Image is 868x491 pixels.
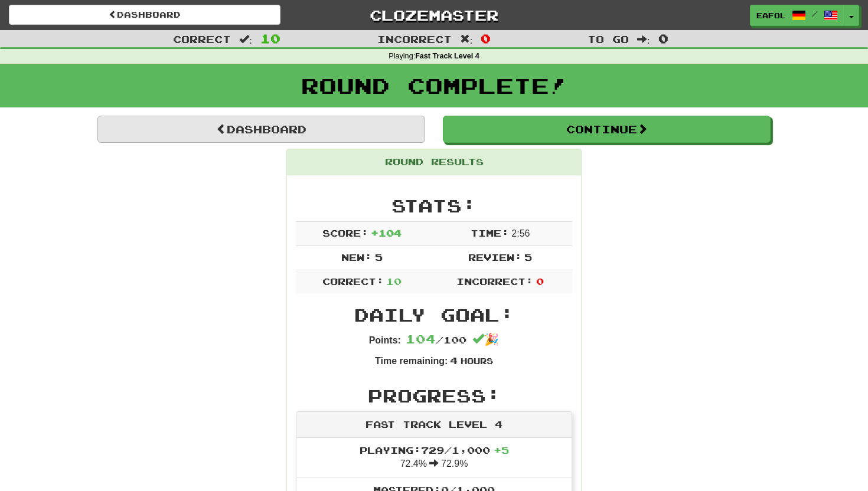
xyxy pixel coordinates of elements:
[637,34,650,44] span: :
[472,333,499,346] span: 🎉
[812,9,818,18] span: /
[375,356,448,366] strong: Time remaining:
[173,33,231,45] span: Correct
[377,33,452,45] span: Incorrect
[97,116,425,143] a: Dashboard
[369,335,401,345] strong: Points:
[460,34,473,44] span: :
[450,355,458,366] span: 4
[287,149,581,175] div: Round Results
[296,412,572,438] div: Fast Track Level 4
[750,5,844,26] a: eafol /
[296,386,572,405] h2: Progress:
[658,31,668,45] span: 0
[588,33,629,45] span: To go
[260,31,280,45] span: 10
[9,5,280,25] a: Dashboard
[406,334,466,345] span: / 100
[322,227,368,238] span: Score:
[360,444,509,456] span: Playing: 729 / 1,000
[494,444,509,456] span: + 5
[375,251,383,263] span: 5
[4,74,864,97] h1: Round Complete!
[511,228,530,238] span: 2 : 56
[371,227,402,238] span: + 104
[322,276,384,287] span: Correct:
[443,116,771,143] button: Continue
[386,276,402,287] span: 10
[471,227,509,238] span: Time:
[298,5,570,25] a: Clozemaster
[341,251,372,263] span: New:
[536,276,544,287] span: 0
[415,52,479,60] strong: Fast Track Level 4
[456,276,533,287] span: Incorrect:
[756,10,786,21] span: eafol
[296,438,572,478] li: 72.4% 72.9%
[468,251,522,263] span: Review:
[239,34,252,44] span: :
[406,332,436,346] span: 104
[461,356,493,366] small: Hours
[296,196,572,215] h2: Stats:
[296,305,572,325] h2: Daily Goal:
[481,31,491,45] span: 0
[524,251,532,263] span: 5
